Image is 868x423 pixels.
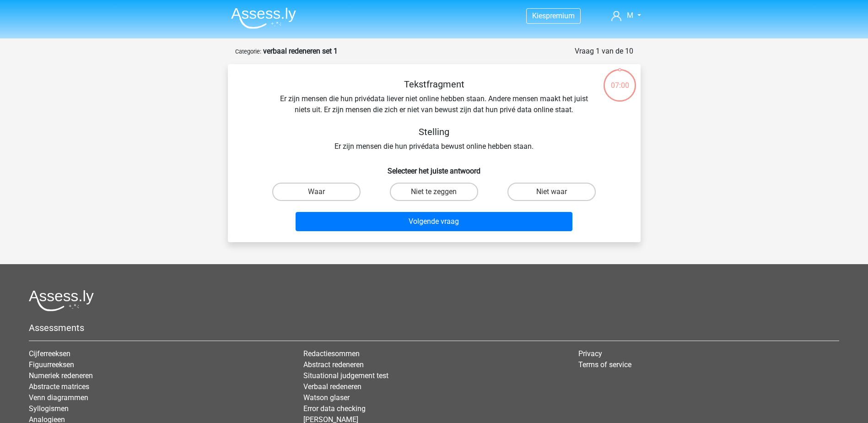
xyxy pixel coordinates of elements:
[303,393,350,402] a: Watson glaser
[303,382,361,391] a: Verbaal redeneren
[527,10,580,22] a: Kiespremium
[303,349,360,358] a: Redactiesommen
[231,7,296,29] img: Assessly
[272,126,597,137] h5: Stelling
[296,212,572,231] button: Volgende vraag
[29,382,89,391] a: Abstracte matrices
[575,46,633,57] div: Vraag 1 van de 10
[29,290,94,311] img: Assessly logo
[263,47,338,55] strong: verbaal redeneren set 1
[243,79,626,152] div: Er zijn mensen die hun privédata liever niet online hebben staan. Andere mensen maakt het juist n...
[303,360,364,369] a: Abstract redeneren
[303,371,388,380] a: Situational judgement test
[29,393,88,402] a: Venn diagrammen
[608,10,644,21] a: M
[507,183,596,201] label: Niet waar
[29,371,93,380] a: Numeriek redeneren
[272,183,361,201] label: Waar
[532,11,546,20] span: Kies
[272,79,597,90] h5: Tekstfragment
[29,360,74,369] a: Figuurreeksen
[29,349,70,358] a: Cijferreeksen
[578,360,631,369] a: Terms of service
[303,404,366,413] a: Error data checking
[235,48,261,55] small: Categorie:
[603,68,637,91] div: 07:00
[627,11,633,20] span: M
[29,322,839,333] h5: Assessments
[243,159,626,175] h6: Selecteer het juiste antwoord
[29,404,69,413] a: Syllogismen
[578,349,602,358] a: Privacy
[390,183,478,201] label: Niet te zeggen
[546,11,575,20] span: premium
